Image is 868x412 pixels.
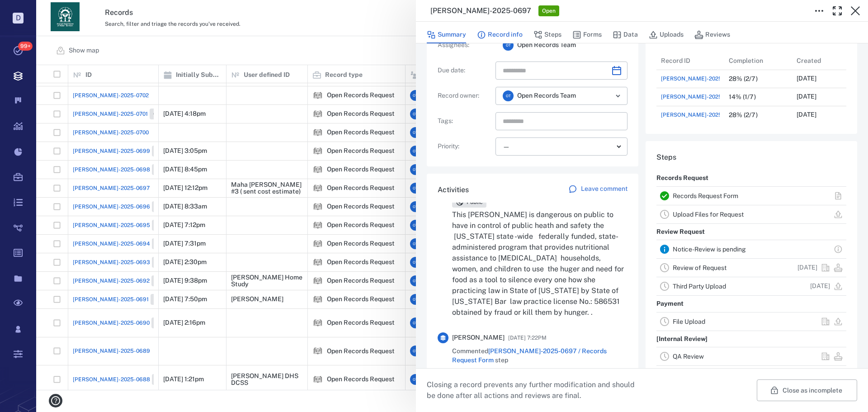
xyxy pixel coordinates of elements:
span: Open Records Team [517,91,576,100]
p: Payment [656,296,684,312]
button: Reviews [694,26,730,43]
h6: Activities [438,185,469,195]
h3: [PERSON_NAME]-2025-0697 [430,5,531,16]
p: [DATE] [797,92,816,101]
span: [PERSON_NAME]-2025-0680 [661,111,738,119]
div: O T [503,40,514,51]
p: This [PERSON_NAME] is dangerous on public to have in control of public heath and safety the [US_S... [452,209,627,318]
div: Created [797,48,821,73]
a: [PERSON_NAME]-2025-0680 [661,109,764,120]
button: Record info [477,26,523,43]
div: 14% (1/7) [729,94,756,100]
div: O T [503,90,514,101]
button: Forms [572,26,602,43]
span: Commented step [452,347,627,365]
button: Toggle to Edit Boxes [810,2,828,20]
div: Record ID [656,52,724,70]
button: Close as incomplete [757,379,857,401]
div: — [503,142,613,152]
button: Open [612,90,624,102]
a: Records Request Form [673,192,738,199]
span: Public [465,199,485,206]
button: Uploads [649,26,684,43]
div: Record ID [661,48,690,73]
div: Completion [729,48,763,73]
a: Leave comment [568,185,627,195]
p: Record owner : [438,91,492,100]
a: Upload Files for Request [673,211,744,218]
span: 99+ [18,42,33,51]
p: D [13,13,24,24]
div: StepsRecords RequestRecords Request FormUpload Files for RequestReview RequestNotice-Review is pe... [646,141,857,387]
p: Due date : [438,66,492,75]
a: Third Party Upload [673,283,726,290]
p: Closing a record prevents any further modification and should be done after all actions and revie... [427,379,642,401]
p: [DATE] [797,74,816,83]
p: Record Delivery [656,366,705,382]
a: [PERSON_NAME]-2025-0697 / Records Request Form [452,347,607,364]
div: Created [792,52,860,70]
button: Summary [427,26,466,43]
button: Choose date [608,62,626,80]
div: 28% (2/7) [729,76,758,82]
span: Open [540,7,557,15]
span: Open Records Team [517,41,576,50]
a: Notice-Review is pending [673,246,746,253]
div: 28% (2/7) [729,112,758,118]
h6: Steps [656,152,846,163]
span: [DATE] 7:22PM [508,332,547,343]
p: Assignees : [438,41,492,50]
p: Records Request [656,170,708,186]
span: Help [20,6,39,14]
p: Leave comment [581,185,627,194]
button: Close [846,2,864,20]
p: Priority : [438,142,492,151]
button: Toggle Fullscreen [828,2,846,20]
p: [DATE] [797,110,816,119]
button: Steps [533,26,561,43]
p: Tags : [438,117,492,126]
p: [Internal Review] [656,331,708,347]
span: [PERSON_NAME] [452,333,505,342]
p: Review Request [656,224,705,240]
p: [DATE] [797,263,817,272]
p: [DATE] [810,282,830,291]
div: Completion [724,52,792,70]
button: Data [613,26,638,43]
span: [PERSON_NAME]-2025-0698 [661,75,738,83]
a: QA Review [673,353,704,360]
a: [PERSON_NAME]-2025-0697 [661,93,738,101]
a: Review of Request [673,264,726,271]
a: [PERSON_NAME]-2025-0698 [661,73,765,84]
a: File Upload [673,318,705,325]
